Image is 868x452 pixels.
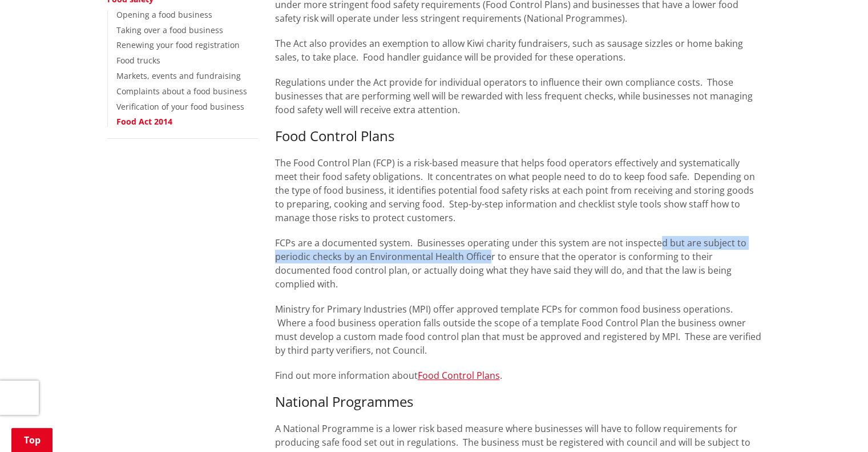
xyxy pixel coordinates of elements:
[275,394,761,410] h3: National Programmes
[116,25,223,35] a: Taking over a food business
[275,236,761,291] p: FCPs are a documented system. Businesses operating under this system are not inspected but are su...
[116,9,212,20] a: Opening a food business
[116,39,240,50] a: Renewing your food registration
[116,70,241,81] a: Markets, events and fundraising
[116,86,247,97] a: Complaints about a food business
[275,75,761,117] p: Regulations under the Act provide for individual operators to influence their own compliance cost...
[275,37,761,64] p: The Act also provides an exemption to allow Kiwi charity fundraisers, such as sausage sizzles or ...
[275,369,761,382] p: Find out more information about .
[275,128,761,145] h3: Food Control Plans
[116,116,172,127] a: Food Act 2014
[418,369,500,382] a: Food Control Plans
[116,55,160,66] a: Food trucks
[116,101,244,112] a: Verification of your food business
[275,302,761,357] p: Ministry for Primary Industries (MPI) offer approved template FCPs for common food business opera...
[815,404,857,445] iframe: Messenger Launcher
[275,156,761,225] p: The Food Control Plan (FCP) is a risk-based measure that helps food operators effectively and sys...
[11,428,53,452] a: Top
